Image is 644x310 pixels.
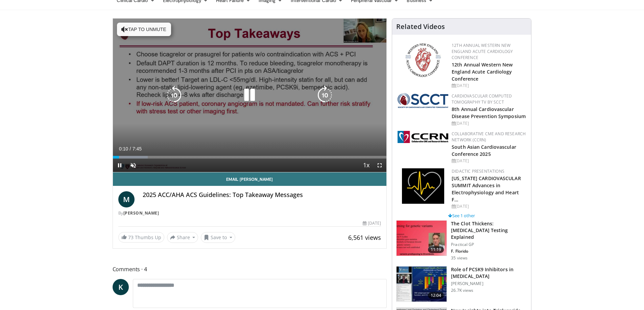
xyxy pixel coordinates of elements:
a: [PERSON_NAME] [123,210,159,216]
span: 6,561 views [348,233,381,242]
a: 73 Thumbs Up [118,232,164,243]
a: See 1 other [448,213,475,219]
p: 35 views [451,255,468,261]
h3: Role of PCSK9 Inhibitors in [MEDICAL_DATA] [451,266,527,280]
button: Unmute [126,159,140,172]
span: 12:04 [428,292,444,299]
a: 11:19 The Clot Thickens: [MEDICAL_DATA] Testing Explained Practical GP F. Florido 35 views [396,220,527,261]
img: 1860aa7a-ba06-47e3-81a4-3dc728c2b4cf.png.150x105_q85_autocrop_double_scale_upscale_version-0.2.png [402,168,444,204]
button: Fullscreen [373,159,386,172]
div: [DATE] [452,158,526,164]
button: Tap to unmute [117,23,171,36]
img: 7b0db7e1-b310-4414-a1d3-dac447dbe739.150x105_q85_crop-smart_upscale.jpg [397,221,447,256]
p: [PERSON_NAME] [451,281,527,286]
div: [DATE] [363,220,381,226]
a: M [118,191,135,207]
div: [DATE] [452,203,526,209]
img: 51a70120-4f25-49cc-93a4-67582377e75f.png.150x105_q85_autocrop_double_scale_upscale_version-0.2.png [398,93,448,108]
button: Share [167,232,198,243]
a: Cardiovascular Computed Tomography TV by SCCT [452,93,512,105]
a: K [113,279,129,295]
p: F. Florido [451,249,527,254]
span: 7:45 [133,146,142,151]
img: 3346fd73-c5f9-4d1f-bb16-7b1903aae427.150x105_q85_crop-smart_upscale.jpg [397,266,447,302]
button: Save to [201,232,235,243]
span: Comments 4 [113,265,387,274]
span: / [130,146,131,151]
h4: 2025 ACC/AHA ACS Guidelines: Top Takeaway Messages [143,191,381,199]
video-js: Video Player [113,19,387,172]
a: South Asian Cardiovascular Conference 2025 [452,144,516,157]
img: a04ee3ba-8487-4636-b0fb-5e8d268f3737.png.150x105_q85_autocrop_double_scale_upscale_version-0.2.png [398,131,448,143]
p: 26.7K views [451,288,473,293]
a: [US_STATE] CARDIOVASCULAR SUMMIT Advances in Electrophysiology and Heart F… [452,175,521,203]
a: 12th Annual Western New England Acute Cardiology Conference [452,61,512,82]
button: Playback Rate [359,159,373,172]
div: [DATE] [452,83,526,89]
p: Practical GP [451,242,527,247]
span: 73 [128,234,134,241]
button: Pause [113,159,126,172]
div: [DATE] [452,120,526,126]
h3: The Clot Thickens: [MEDICAL_DATA] Testing Explained [451,220,527,241]
h4: Related Videos [396,23,445,31]
span: 0:10 [119,146,128,151]
a: Email [PERSON_NAME] [113,172,387,186]
a: 12th Annual Western New England Acute Cardiology Conference [452,43,513,60]
span: 11:19 [428,246,444,253]
a: 12:04 Role of PCSK9 Inhibitors in [MEDICAL_DATA] [PERSON_NAME] 26.7K views [396,266,527,302]
div: By [118,210,381,216]
a: 8th Annual Cardiovascular Disease Prevention Symposium [452,106,526,119]
img: 0954f259-7907-4053-a817-32a96463ecc8.png.150x105_q85_autocrop_double_scale_upscale_version-0.2.png [404,43,442,78]
div: Didactic Presentations [452,168,526,174]
div: Progress Bar [113,156,387,159]
a: Collaborative CME and Research Network (CCRN) [452,131,526,143]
